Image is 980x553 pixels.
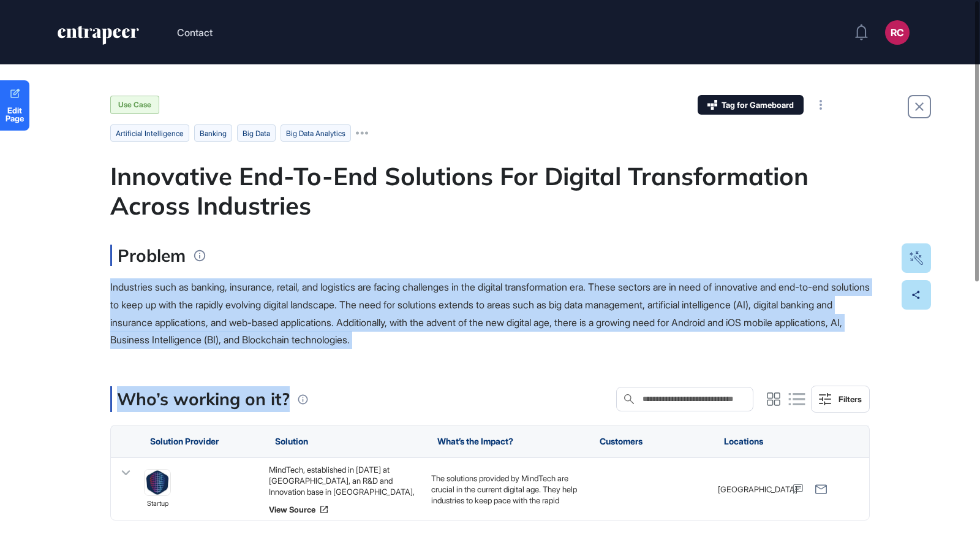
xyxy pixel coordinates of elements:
[110,124,189,142] li: artificial intelligence
[722,101,794,109] span: Tag for Gameboard
[110,96,159,114] div: Use Case
[281,124,351,142] li: big data analytics
[145,470,170,495] img: image
[718,484,797,495] span: [GEOGRAPHIC_DATA]
[811,386,870,413] button: Filters
[147,498,168,509] span: startup
[269,464,419,497] div: MindTech, established in [DATE] at [GEOGRAPHIC_DATA], an R&D and Innovation base in [GEOGRAPHIC_D...
[237,124,276,142] li: big data
[839,394,862,404] div: Filters
[110,245,186,266] h3: Problem
[110,281,870,346] span: Industries such as banking, insurance, retail, and logistics are facing challenges in the digital...
[150,437,219,446] span: Solution Provider
[117,386,290,412] p: Who’s working on it?
[56,26,140,49] a: entrapeer-logo
[177,25,213,40] button: Contact
[437,437,513,446] span: What’s the Impact?
[269,505,419,514] a: View Source
[600,437,643,446] span: Customers
[194,124,232,142] li: banking
[110,161,870,220] div: Innovative End-To-End Solutions For Digital Transformation Across Industries
[275,437,308,446] span: Solution
[144,469,171,496] a: image
[724,437,763,446] span: Locations
[885,20,910,45] button: RC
